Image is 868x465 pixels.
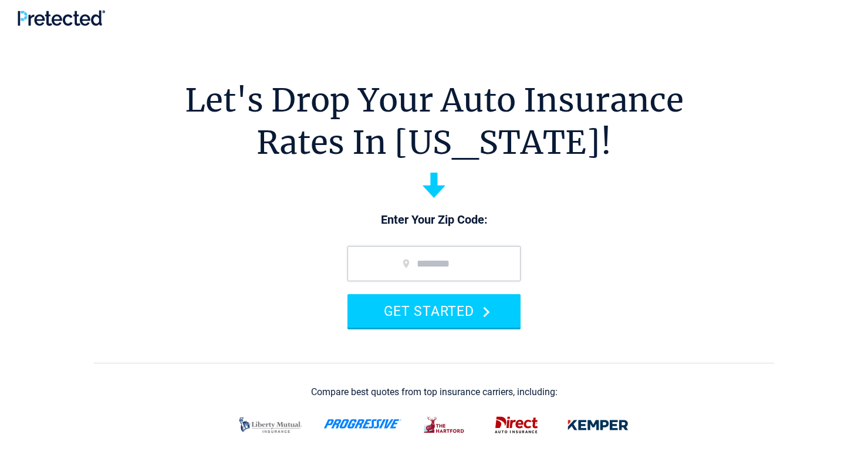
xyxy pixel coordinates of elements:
[323,419,402,429] img: progressive
[347,246,521,281] input: zip code
[185,79,684,164] h1: Let's Drop Your Auto Insurance Rates In [US_STATE]!
[416,410,474,440] img: thehartford
[559,410,637,440] img: kemper
[232,410,309,440] img: liberty
[311,387,558,397] div: Compare best quotes from top insurance carriers, including:
[336,212,532,228] p: Enter Your Zip Code:
[347,294,521,328] button: GET STARTED
[18,10,105,26] img: Pretected Logo
[488,410,545,440] img: direct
